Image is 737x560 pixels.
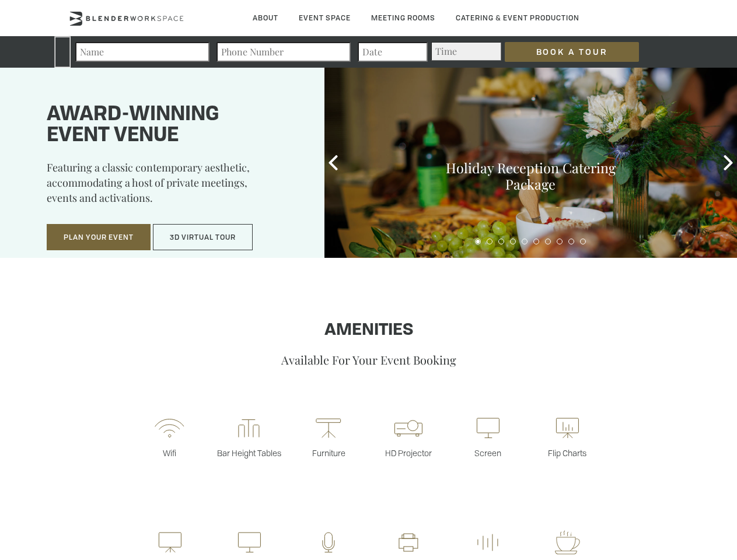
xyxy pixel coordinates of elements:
input: Date [358,42,428,62]
input: Book a Tour [505,42,639,62]
input: Phone Number [216,42,351,62]
p: HD Projector [369,447,448,459]
p: Available For Your Event Booking [37,352,700,367]
a: Holiday Reception Catering Package [446,159,616,193]
h1: Award-winning event venue [47,104,295,146]
p: Furniture [289,447,368,459]
p: Featuring a classic contemporary aesthetic, accommodating a host of private meetings, events and ... [47,160,295,213]
p: Flip Charts [528,447,607,459]
h1: Amenities [37,321,700,340]
p: Wifi [130,447,209,459]
p: Bar Height Tables [209,447,289,459]
input: Name [75,42,209,62]
button: Plan Your Event [47,224,151,251]
p: Screen [448,447,528,459]
button: 3D Virtual Tour [153,224,253,251]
